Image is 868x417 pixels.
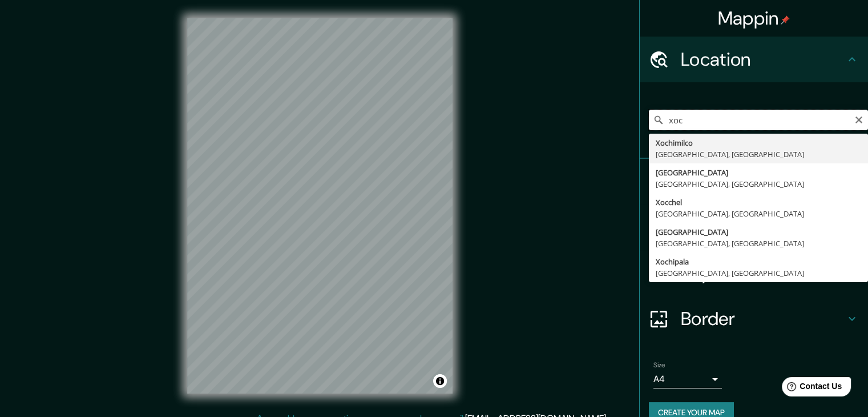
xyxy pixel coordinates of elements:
[640,250,868,296] div: Layout
[656,167,861,178] div: [GEOGRAPHIC_DATA]
[187,18,453,394] canvas: Map
[656,267,861,279] div: [GEOGRAPHIC_DATA], [GEOGRAPHIC_DATA]
[640,159,868,205] div: Pins
[653,370,722,388] div: A4
[681,307,845,330] h4: Border
[656,208,861,219] div: [GEOGRAPHIC_DATA], [GEOGRAPHIC_DATA]
[640,296,868,342] div: Border
[718,7,790,30] h4: Mappin
[656,149,861,160] div: [GEOGRAPHIC_DATA], [GEOGRAPHIC_DATA]
[681,262,845,284] h4: Layout
[656,256,861,267] div: Xochipala
[681,48,845,71] h4: Location
[653,360,665,370] label: Size
[640,205,868,250] div: Style
[656,226,861,238] div: [GEOGRAPHIC_DATA]
[640,37,868,82] div: Location
[656,197,861,208] div: Xocchel
[854,114,863,125] button: Clear
[433,374,447,388] button: Toggle attribution
[656,137,861,149] div: Xochimilco
[766,372,855,404] iframe: Help widget launcher
[649,110,868,130] input: Pick your city or area
[656,238,861,249] div: [GEOGRAPHIC_DATA], [GEOGRAPHIC_DATA]
[656,178,861,190] div: [GEOGRAPHIC_DATA], [GEOGRAPHIC_DATA]
[781,15,790,25] img: pin-icon.png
